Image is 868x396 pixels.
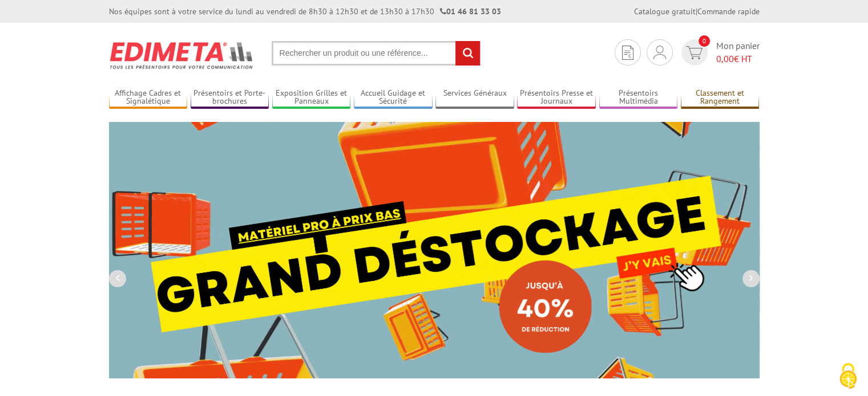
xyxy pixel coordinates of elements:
img: devis rapide [686,46,703,59]
span: 0,00 [716,53,734,64]
img: Cookies (fenêtre modale) [834,362,862,390]
input: rechercher [455,41,480,66]
a: Catalogue gratuit [634,6,696,17]
span: 0 [699,35,710,47]
a: Commande rapide [697,6,760,17]
a: Présentoirs Presse et Journaux [517,88,596,107]
strong: 01 46 81 33 03 [440,6,501,17]
button: Cookies (fenêtre modale) [828,357,868,396]
a: Services Généraux [435,88,514,107]
a: Présentoirs Multimédia [599,88,678,107]
a: Accueil Guidage et Sécurité [354,88,433,107]
img: devis rapide [622,46,633,60]
div: Nos équipes sont à votre service du lundi au vendredi de 8h30 à 12h30 et de 13h30 à 17h30 [109,6,501,17]
a: Exposition Grilles et Panneaux [272,88,351,107]
img: Présentoir, panneau, stand - Edimeta - PLV, affichage, mobilier bureau, entreprise [109,34,255,76]
input: Rechercher un produit ou une référence... [272,41,481,66]
span: € HT [716,52,760,66]
a: Présentoirs et Porte-brochures [191,88,269,107]
div: | [634,6,760,17]
a: Classement et Rangement [681,88,760,107]
span: Mon panier [716,39,760,66]
a: devis rapide 0 Mon panier 0,00€ HT [679,39,760,66]
img: devis rapide [653,46,666,59]
a: Affichage Cadres et Signalétique [109,88,188,107]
